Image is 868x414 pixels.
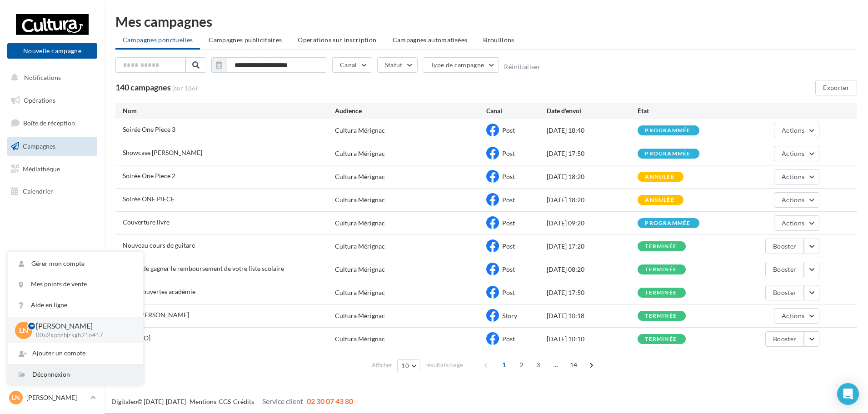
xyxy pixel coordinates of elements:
button: Booster [765,331,804,347]
div: État [638,106,728,115]
div: Cultura Mérignac [335,288,385,297]
div: Cultura Mérignac [335,311,385,320]
a: Médiathèque [5,160,99,179]
span: Actions [782,312,804,319]
div: [DATE] 18:20 [547,195,638,205]
div: Cultura Mérignac [335,242,385,251]
div: [DATE] 17:20 [547,242,638,251]
span: Soirée ONE PIECE [123,195,175,203]
span: résultats/page [425,361,463,369]
button: Actions [774,146,819,161]
button: Canal [332,57,372,73]
button: Actions [774,169,819,185]
p: [PERSON_NAME] [36,321,129,331]
span: Campagnes [23,142,55,150]
button: Réinitialiser [504,63,540,70]
div: terminée [645,290,677,296]
span: Médiathèque [23,165,60,172]
span: Soirée One Piece 3 [123,125,175,133]
p: [PERSON_NAME] [26,393,87,402]
div: annulée [645,197,674,203]
button: Notifications [5,68,95,87]
a: Calendrier [5,182,99,201]
span: Post [502,265,515,273]
span: Actions [782,219,804,227]
span: © [DATE]-[DATE] - - - [111,398,353,405]
span: Brouillons [483,36,514,44]
span: Post [502,196,515,204]
div: Cultura Mérignac [335,334,385,344]
span: Actions [782,196,804,204]
div: [DATE] 17:50 [547,149,638,158]
span: Actions [782,150,804,157]
a: CGS [219,398,231,405]
span: Post [502,150,515,157]
span: Operations sur inscription [298,36,376,44]
div: Cultura Mérignac [335,149,385,158]
a: Mentions [190,398,216,405]
span: 02 30 07 43 80 [307,397,353,405]
div: [DATE] 09:20 [547,219,638,228]
button: Actions [774,308,819,324]
div: [DATE] 10:18 [547,311,638,320]
button: Booster [765,262,804,277]
div: [DATE] 18:40 [547,126,638,135]
a: Digitaleo [111,398,137,405]
span: 1 [497,358,511,372]
span: 10 [401,362,409,369]
a: Ln [PERSON_NAME] [7,389,97,406]
div: programmée [645,128,690,134]
span: Actions [782,126,804,134]
button: Statut [377,57,418,73]
a: Aide en ligne [8,295,143,315]
div: terminée [645,313,677,319]
button: Actions [774,123,819,138]
span: Opérations [24,96,55,104]
span: 2 [514,358,529,372]
button: Type de campagne [423,57,499,73]
span: Afficher [372,361,392,369]
span: Portes ouvertes académie [123,288,195,295]
span: 14 [566,358,581,372]
span: Actions [782,173,804,180]
div: Cultura Mérignac [335,265,385,274]
a: Opérations [5,91,99,110]
span: Service client [262,397,303,405]
a: Mes points de vente [8,274,143,294]
div: [DATE] 17:50 [547,288,638,297]
span: Soirée One Piece 2 [123,172,175,180]
button: Actions [774,215,819,231]
span: Ln [12,393,20,402]
span: Post [502,335,515,343]
span: Story [502,312,517,319]
div: annulée [645,174,674,180]
span: ... [549,358,563,372]
div: Cultura Mérignac [335,195,385,205]
div: Cultura Mérignac [335,172,385,181]
span: Post [502,289,515,296]
a: Campagnes [5,137,99,156]
span: Campagnes publicitaires [209,36,282,44]
button: 10 [397,359,420,372]
span: Campagnes automatisées [393,36,468,44]
span: 3 [531,358,545,372]
button: Booster [765,285,804,300]
button: Actions [774,192,819,208]
div: [DATE] 08:20 [547,265,638,274]
span: Nouveau cours de guitare [123,241,195,249]
div: Canal [486,106,547,115]
span: Post [502,173,515,180]
span: Post [502,219,515,227]
div: Nom [123,106,335,115]
span: story anna [123,311,189,319]
div: Mes campagnes [115,15,857,28]
div: Ajouter un compte [8,343,143,364]
button: Exporter [815,80,857,95]
a: Boîte de réception [5,113,99,133]
div: Cultura Mérignac [335,219,385,228]
span: 140 campagnes [115,82,171,92]
span: Showcase Sara-June [123,149,202,156]
a: Crédits [233,398,254,405]
div: terminée [645,336,677,342]
p: 00u2xphzbjzkgh21o417 [36,331,129,339]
